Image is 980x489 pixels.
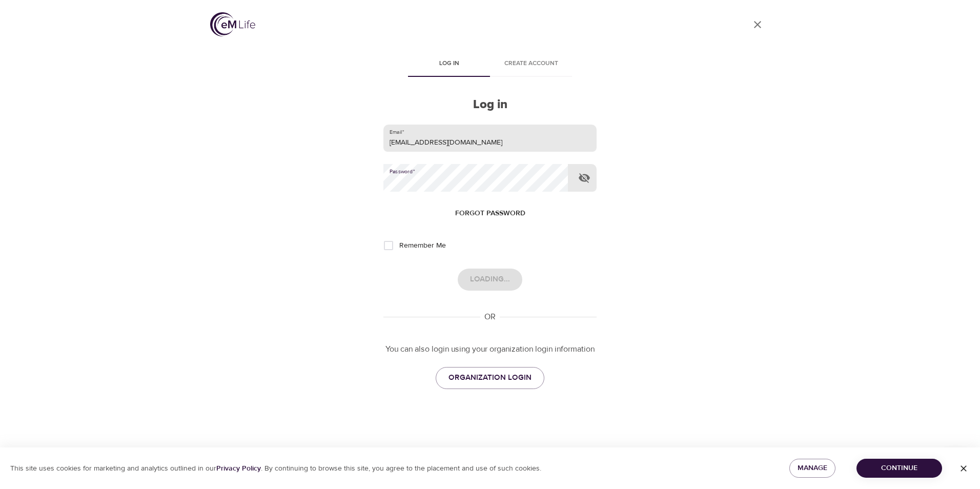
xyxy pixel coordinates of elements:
button: Forgot password [451,204,529,223]
a: Privacy Policy [216,464,261,473]
button: Manage [789,459,835,478]
span: ORGANIZATION LOGIN [448,371,532,384]
p: You can also login using your organization login information [383,343,597,355]
a: ORGANIZATION LOGIN [436,367,544,389]
div: OR [480,311,500,323]
h2: Log in [383,97,597,112]
img: logo [210,12,255,36]
a: close [745,12,770,37]
span: Continue [865,462,934,475]
span: Forgot password [455,207,525,220]
span: Remember Me [399,240,446,251]
span: Create account [496,58,566,69]
button: Continue [856,459,942,478]
span: Manage [798,462,827,475]
div: disabled tabs example [383,52,597,77]
span: Log in [414,58,484,69]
